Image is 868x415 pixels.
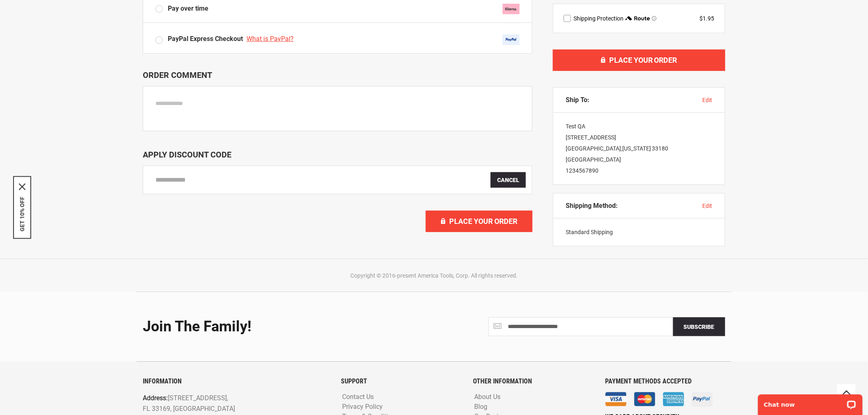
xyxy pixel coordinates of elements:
div: route shipping protection selector element [564,14,715,23]
button: edit [703,96,713,104]
span: Apply Discount Code [143,150,231,160]
img: klarna.svg [503,4,520,14]
span: [US_STATE] [622,145,651,152]
h6: PAYMENT METHODS ACCEPTED [605,378,725,385]
span: Place Your Order [449,217,517,226]
p: Order Comment [143,70,532,80]
span: Cancel [497,177,519,183]
button: GET 10% OFF [19,197,25,232]
span: Learn more [652,16,657,21]
span: edit [703,203,713,209]
span: What is PayPal? [247,35,294,43]
div: Join the Family! [143,319,428,335]
svg: close icon [19,184,25,190]
span: Subscribe [684,324,715,330]
h6: SUPPORT [341,378,461,385]
a: About Us [473,394,503,401]
span: Standard Shipping [566,229,613,235]
div: $1.95 [700,14,715,23]
button: edit [703,202,713,210]
span: Place Your Order [609,56,677,64]
button: Place Your Order [426,211,532,232]
h6: OTHER INFORMATION [473,378,593,385]
span: edit [703,97,713,103]
h6: INFORMATION [143,378,329,385]
div: Copyright © 2016-present America Tools, Corp. All rights reserved. [141,271,727,280]
span: Pay over time [168,4,208,14]
button: Place Your Order [553,50,725,71]
span: Address: [143,394,168,402]
span: Shipping Protection [573,15,624,22]
div: Test QA [STREET_ADDRESS] [GEOGRAPHIC_DATA] , 33180 [GEOGRAPHIC_DATA] [553,113,725,185]
span: Shipping Method: [566,202,618,210]
p: [STREET_ADDRESS], FL 33169, [GEOGRAPHIC_DATA] [143,393,292,414]
a: Blog [473,404,490,411]
button: Subscribe [673,317,725,336]
span: PayPal Express Checkout [168,35,243,43]
a: What is PayPal? [247,35,296,43]
a: Privacy Policy [340,404,385,411]
iframe: LiveChat chat widget [753,389,868,415]
button: Cancel [491,172,526,188]
button: Close [19,184,25,190]
img: Acceptance Mark [503,34,520,45]
span: Ship To: [566,96,589,104]
a: Contact Us [340,394,376,401]
a: 1234567890 [566,167,598,174]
